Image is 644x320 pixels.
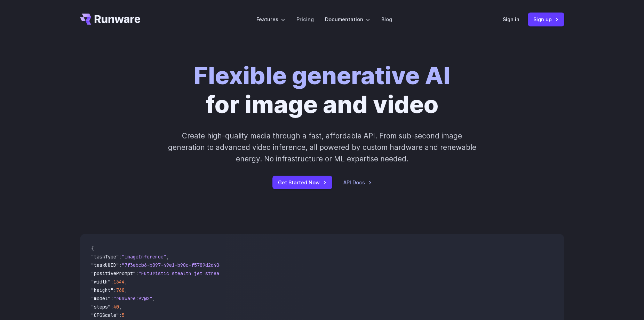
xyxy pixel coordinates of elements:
[152,295,155,302] span: ,
[91,295,111,302] span: "model"
[194,61,450,90] strong: Flexible generative AI
[111,295,113,302] span: :
[166,254,169,260] span: ,
[119,262,122,268] span: :
[194,61,450,119] h1: for image and video
[113,295,152,302] span: "runware:97@2"
[116,287,125,293] span: 768
[122,262,228,268] span: "7f3ebcb6-b897-49e1-b98c-f5789d2d40d7"
[111,279,113,285] span: :
[119,304,122,310] span: ,
[91,245,94,251] span: {
[256,15,285,23] label: Features
[125,279,127,285] span: ,
[111,304,113,310] span: :
[381,15,392,23] a: Blog
[119,312,122,318] span: :
[296,15,314,23] a: Pricing
[91,287,113,293] span: "height"
[113,287,116,293] span: :
[122,312,125,318] span: 5
[113,304,119,310] span: 40
[122,254,166,260] span: "imageInference"
[91,279,111,285] span: "width"
[91,254,119,260] span: "taskType"
[136,270,138,277] span: :
[119,254,122,260] span: :
[503,15,519,23] a: Sign in
[167,130,477,165] p: Create high-quality media through a fast, affordable API. From sub-second image generation to adv...
[113,279,125,285] span: 1344
[91,270,136,277] span: "positivePrompt"
[91,304,111,310] span: "steps"
[272,176,332,189] a: Get Started Now
[91,312,119,318] span: "CFGScale"
[343,178,372,186] a: API Docs
[528,13,564,26] a: Sign up
[325,15,370,23] label: Documentation
[138,270,392,277] span: "Futuristic stealth jet streaking through a neon-lit cityscape with glowing purple exhaust"
[91,262,119,268] span: "taskUUID"
[125,287,127,293] span: ,
[80,14,141,25] a: Go to /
